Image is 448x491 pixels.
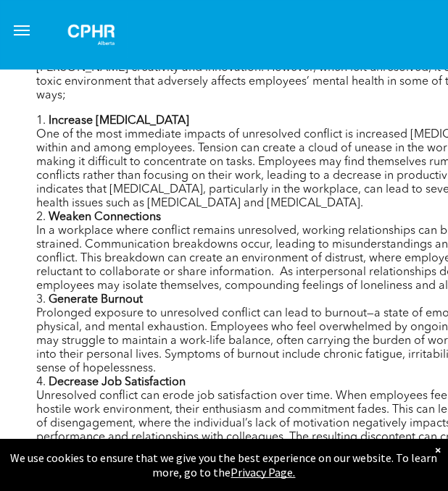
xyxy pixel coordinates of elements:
img: A white background with a few lines on it [55,12,128,58]
b: Increase [MEDICAL_DATA] [49,115,189,127]
b: Generate Burnout [49,294,143,306]
button: menu [7,16,36,45]
b: Decrease Job Satisfaction [49,377,186,388]
a: Privacy Page. [231,465,296,479]
b: Weaken Connections [49,211,161,223]
div: Dismiss notification [435,442,441,457]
